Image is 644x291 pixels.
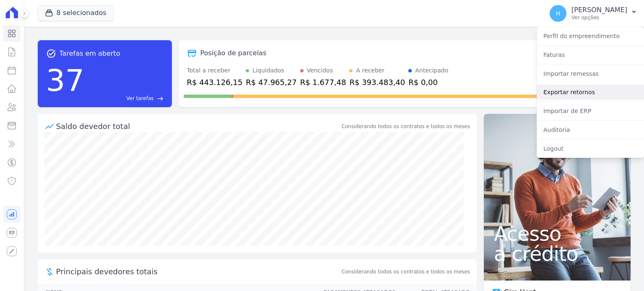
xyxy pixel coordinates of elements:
div: A receber [356,66,384,75]
div: Vencidos [307,66,333,75]
a: Faturas [537,47,644,62]
div: 37 [46,59,85,102]
div: R$ 0,00 [408,77,448,88]
a: Exportar retornos [537,85,644,100]
span: east [157,95,164,102]
div: Posição de parcelas [200,48,267,58]
span: task_alt [46,49,56,59]
span: Principais devedores totais [56,266,340,277]
a: Ver tarefas east [88,95,163,102]
div: R$ 393.483,40 [349,77,405,88]
span: Acesso [494,224,621,244]
span: H [556,10,561,16]
span: a crédito [494,244,621,264]
div: Saldo devedor total [56,121,340,132]
div: R$ 1.677,48 [300,77,346,88]
div: R$ 443.126,15 [187,77,243,88]
div: Considerando todos os contratos e todos os meses [342,123,470,130]
a: Importar remessas [537,66,644,81]
a: Logout [537,141,644,156]
div: Liquidados [252,66,284,75]
span: Ver tarefas [126,95,153,102]
span: Considerando todos os contratos e todos os meses [342,268,470,276]
div: Total a receber [187,66,243,75]
a: Auditoria [537,122,644,137]
p: Ver opções [571,14,627,21]
span: Tarefas em aberto [60,49,120,59]
button: 8 selecionados [38,5,114,21]
a: Importar de ERP [537,103,644,118]
a: Perfil do empreendimento [537,28,644,44]
button: H [PERSON_NAME] Ver opções [543,2,644,25]
p: [PERSON_NAME] [571,6,627,14]
div: Antecipado [415,66,448,75]
div: R$ 47.965,27 [246,77,296,88]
